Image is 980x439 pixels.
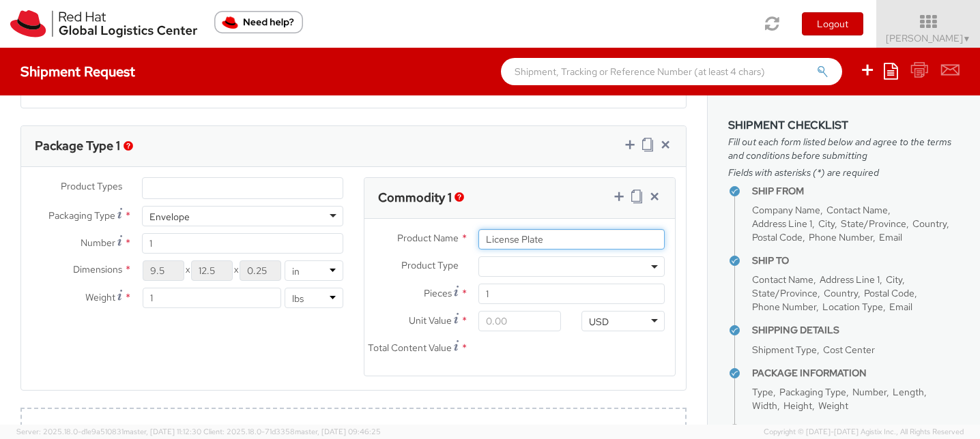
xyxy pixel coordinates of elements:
span: City [886,273,902,286]
span: State/Province [841,217,906,230]
span: Contact Name [752,273,813,286]
span: Type [752,386,773,398]
span: Contact Name [826,204,888,216]
span: Country [912,217,947,230]
h4: Shipment Request [20,64,135,79]
span: Phone Number [752,301,816,313]
span: Dimensions [73,263,122,275]
span: master, [DATE] 09:46:25 [295,427,381,436]
span: City [818,217,835,230]
span: Shipment Type [752,344,817,356]
img: rh-logistics-00dfa346123c4ec078e1.svg [10,10,197,37]
span: Country [824,287,858,299]
span: Address Line 1 [820,273,880,286]
input: 0.00 [478,311,562,331]
span: [PERSON_NAME] [886,32,971,44]
span: Address Line 1 [752,217,812,230]
h4: Package Information [752,368,960,378]
span: Server: 2025.18.0-d1e9a510831 [16,427,201,436]
span: Postal Code [752,231,803,243]
h4: Ship To [752,256,960,266]
span: Fill out each form listed below and agree to the terms and conditions before submitting [728,135,960,162]
h4: Ship From [752,186,960,196]
h3: Package Type 1 [35,139,120,153]
button: Need help? [214,11,303,33]
span: Number [852,386,887,398]
span: Product Name [397,232,459,244]
span: Product Type [401,259,459,271]
span: Cost Center [823,344,875,356]
span: Height [783,399,812,412]
span: Phone Number [809,231,873,243]
span: Fields with asterisks (*) are required [728,166,960,179]
span: master, [DATE] 11:12:30 [124,427,201,436]
span: Product Types [61,180,122,192]
input: Width [191,260,233,281]
span: ▼ [963,33,971,44]
span: Packaging Type [48,209,115,222]
div: USD [589,315,609,329]
span: Total Content Value [368,342,452,354]
button: Logout [802,12,863,35]
span: Client: 2025.18.0-71d3358 [203,427,381,436]
span: Packaging Type [779,386,846,398]
span: Unit Value [409,314,452,327]
h3: Commodity 1 [378,191,452,205]
span: X [233,260,240,281]
span: Email [879,231,902,243]
span: Pieces [424,287,452,299]
span: Copyright © [DATE]-[DATE] Agistix Inc., All Rights Reserved [764,427,964,438]
span: Weight [85,291,115,303]
span: Email [889,301,912,313]
span: Width [752,399,777,412]
span: Length [893,386,924,398]
span: Weight [818,399,848,412]
span: State/Province [752,287,818,299]
span: Postal Code [864,287,914,299]
div: Envelope [149,210,190,224]
h4: Shipping Details [752,325,960,335]
h3: Shipment Checklist [728,119,960,132]
input: Height [240,260,281,281]
span: X [184,260,191,281]
input: Length [143,260,184,281]
span: Company Name [752,204,820,216]
span: Number [81,237,115,249]
input: Shipment, Tracking or Reference Number (at least 4 chars) [501,58,842,85]
span: Location Type [822,301,883,313]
